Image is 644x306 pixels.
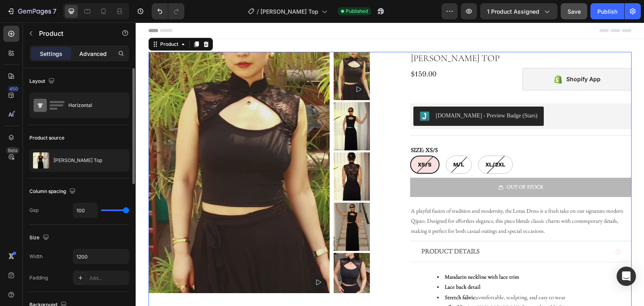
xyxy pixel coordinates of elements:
strong: 3 flexible sizes: [309,281,342,288]
p: [PERSON_NAME] Top [54,158,102,163]
div: OUT OF STOCK [371,160,408,169]
button: Save [561,3,587,19]
p: Settings [40,49,62,58]
div: Publish [597,7,617,16]
div: Horizontal [68,96,118,115]
div: Size [29,232,51,243]
div: Width [29,253,43,260]
div: Add... [89,275,127,282]
strong: Stretch fabric: [309,271,341,278]
div: Layout [29,76,56,87]
li: comfortable, sculpting, and easy to wear [301,270,485,280]
strong: Lace back detail [309,261,345,268]
p: 7 [53,6,56,16]
span: XL/2XL [350,139,369,145]
div: Padding [29,274,48,281]
div: Undo/Redo [152,3,184,19]
strong: Mandarin neckline with lace trim [309,251,384,258]
strong: PRODUCT DETAILS [286,224,344,233]
span: 1 product assigned [487,7,539,16]
h1: [PERSON_NAME] Top [275,29,496,43]
div: Column spacing [29,186,77,197]
div: Product [23,18,44,25]
div: Shopify App [431,52,465,62]
img: product feature img [33,152,49,168]
button: Judge.me - Preview Badge (Stars) [278,84,409,103]
span: M/L [318,139,328,145]
button: 7 [3,3,60,19]
div: Product source [29,134,64,142]
div: $159.00 [275,45,384,58]
input: Auto [73,249,129,264]
iframe: Design area [136,23,644,306]
div: Open Intercom Messenger [617,267,636,286]
span: Save [568,8,581,15]
span: XS/S [282,139,296,145]
p: Advanced [79,49,107,58]
input: Auto [73,203,97,218]
span: / [257,7,259,16]
div: 450 [8,86,19,92]
button: Publish [590,3,624,19]
div: Gap [29,207,39,214]
img: Judgeme.png [284,89,294,99]
p: Product [39,29,107,38]
span: A playful fusion of tradition and modernity, the Lotus Dress is a fresh take on our signature mod... [275,185,487,212]
div: Beta [6,147,19,154]
span: Published [346,8,368,15]
legend: SIZE: XS/S [275,122,303,133]
button: 1 product assigned [480,3,557,19]
div: [DOMAIN_NAME] - Preview Badge (Stars) [300,89,402,97]
li: XS/S, M/L, XL/2XL for an adaptable fit [301,280,485,290]
button: OUT OF STOCK [275,155,496,174]
span: [PERSON_NAME] Top [260,7,318,16]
